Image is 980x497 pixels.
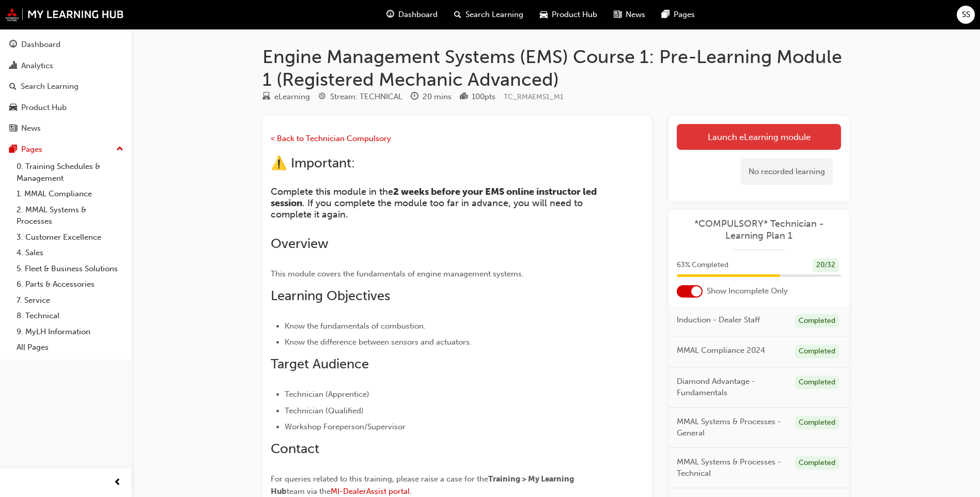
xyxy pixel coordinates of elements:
span: Technician (Apprentice) [285,390,369,399]
a: Analytics [4,56,128,75]
span: Show Incomplete Only [707,285,788,297]
div: Duration [411,90,452,103]
span: guage-icon [386,8,394,21]
a: MI-DealerAssist portal [331,487,410,496]
div: Stream: TECHNICAL [330,91,402,103]
span: Target Audience [271,356,369,372]
span: . [410,487,412,496]
span: News [626,9,645,21]
a: 3. Customer Excellence [12,229,128,245]
a: Launch eLearning module [677,124,841,150]
a: 0. Training Schedules & Management [12,159,128,186]
span: 63 % Completed [677,259,728,271]
span: pages-icon [662,8,670,21]
span: search-icon [9,82,17,91]
div: Completed [795,314,839,328]
a: 1. MMAL Compliance [12,186,128,202]
span: Know the difference between sensors and actuators. [285,337,472,347]
span: For queries related to this training, please raise a case for the [271,474,488,484]
span: Contact [271,441,319,457]
div: Completed [795,456,839,470]
a: 6. Parts & Accessories [12,276,128,292]
a: All Pages [12,339,128,355]
a: Search Learning [4,77,128,96]
span: Dashboard [398,9,438,21]
span: pages-icon [9,145,17,154]
div: Stream [318,90,402,103]
span: Know the fundamentals of combustion. [285,321,426,331]
span: Learning resource code [504,92,564,101]
div: Completed [795,416,839,430]
a: 5. Fleet & Business Solutions [12,261,128,277]
div: Analytics [21,60,53,72]
div: 100 pts [472,91,495,103]
div: Product Hub [21,102,67,114]
span: 2 weeks before your EMS online instructor led session [271,186,599,209]
span: MMAL Compliance 2024 [677,345,765,356]
button: Pages [4,140,128,159]
a: news-iconNews [605,4,654,25]
a: pages-iconPages [654,4,703,25]
div: Search Learning [21,81,79,92]
span: Workshop Foreperson/Supervisor [285,422,406,431]
a: guage-iconDashboard [378,4,446,25]
span: Induction - Dealer Staff [677,314,760,326]
a: Product Hub [4,98,128,117]
div: 20 / 32 [813,258,839,272]
span: ⚠️ Important: [271,155,355,171]
a: 7. Service [12,292,128,308]
span: news-icon [614,8,621,21]
span: Product Hub [552,9,597,21]
span: car-icon [540,8,548,21]
span: learningResourceType_ELEARNING-icon [262,92,270,102]
a: car-iconProduct Hub [532,4,605,25]
a: search-iconSearch Learning [446,4,532,25]
button: DashboardAnalyticsSearch LearningProduct HubNews [4,33,128,140]
div: Dashboard [21,39,60,51]
span: Learning Objectives [271,288,390,304]
div: News [21,122,41,134]
span: search-icon [454,8,461,21]
span: prev-icon [114,476,121,489]
h1: Engine Management Systems (EMS) Course 1: Pre-Learning Module 1 (Registered Mechanic Advanced) [262,45,849,90]
span: . If you complete the module too far in advance, you will need to complete it again. [271,197,585,220]
div: eLearning [274,91,310,103]
img: mmal [5,8,124,21]
span: clock-icon [411,92,418,102]
span: SS [962,9,970,21]
span: podium-icon [460,92,468,102]
span: Overview [271,236,329,252]
span: Pages [674,9,695,21]
a: 9. MyLH Information [12,324,128,340]
span: team via the [287,487,331,496]
button: SS [957,6,975,24]
span: Diamond Advantage - Fundamentals [677,376,787,399]
a: 2. MMAL Systems & Processes [12,202,128,229]
span: Search Learning [465,9,523,21]
div: No recorded learning [741,158,833,185]
a: < Back to Technician Compulsory [271,134,391,143]
span: Technician (Qualified) [285,406,364,415]
span: MMAL Systems & Processes - General [677,416,787,439]
span: news-icon [9,124,17,133]
a: News [4,119,128,138]
a: *COMPULSORY* Technician - Learning Plan 1 [677,218,841,241]
span: up-icon [116,143,123,156]
div: Pages [21,144,42,156]
span: guage-icon [9,40,17,50]
span: Complete this module in the [271,186,393,197]
span: chart-icon [9,61,17,71]
a: 8. Technical [12,308,128,324]
div: Type [262,90,310,103]
div: Completed [795,376,839,390]
div: Points [460,90,495,103]
a: Dashboard [4,35,128,54]
span: This module covers the fundamentals of engine management systems. [271,269,524,278]
div: 20 mins [423,91,452,103]
div: Completed [795,345,839,359]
